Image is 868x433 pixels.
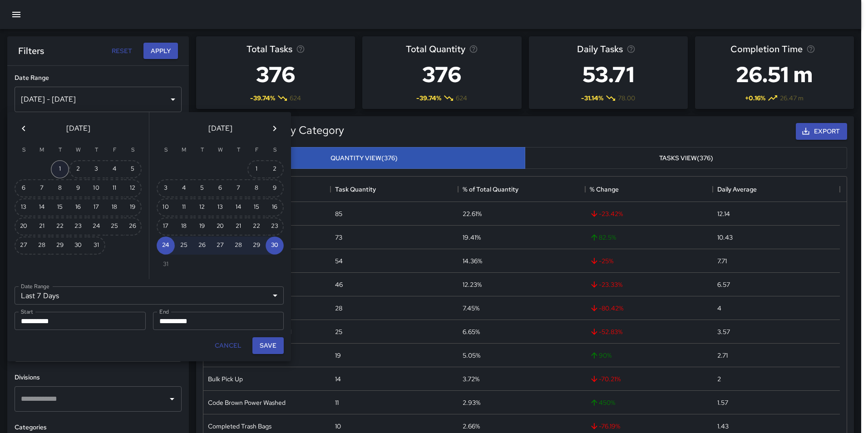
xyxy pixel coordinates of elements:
[87,160,105,178] button: 3
[87,179,105,197] button: 10
[175,179,193,197] button: 4
[266,160,284,178] button: 2
[229,217,247,236] button: 21
[105,179,123,197] button: 11
[229,179,247,197] button: 7
[157,217,175,236] button: 17
[124,141,141,159] span: Saturday
[266,236,284,255] button: 30
[105,217,123,236] button: 25
[157,179,175,197] button: 3
[15,217,33,236] button: 20
[175,236,193,255] button: 25
[157,236,175,255] button: 24
[212,141,228,159] span: Wednesday
[15,236,33,255] button: 27
[211,198,229,216] button: 13
[266,179,284,197] button: 9
[69,179,87,197] button: 9
[247,236,266,255] button: 29
[15,119,33,138] button: Previous month
[123,217,142,236] button: 26
[247,179,266,197] button: 8
[33,236,51,255] button: 28
[51,198,69,216] button: 15
[229,236,247,255] button: 28
[88,141,104,159] span: Thursday
[15,286,284,305] div: Last 7 Days
[158,141,174,159] span: Sunday
[266,217,284,236] button: 23
[52,141,68,159] span: Tuesday
[211,236,229,255] button: 27
[106,141,123,159] span: Friday
[252,337,284,354] button: Save
[70,141,86,159] span: Wednesday
[33,217,51,236] button: 21
[87,217,105,236] button: 24
[230,141,247,159] span: Thursday
[69,160,87,178] button: 2
[193,236,211,255] button: 26
[51,236,69,255] button: 29
[15,179,33,197] button: 6
[175,217,193,236] button: 18
[33,198,51,216] button: 14
[69,217,87,236] button: 23
[194,141,210,159] span: Tuesday
[211,217,229,236] button: 20
[51,217,69,236] button: 22
[33,179,51,197] button: 7
[34,141,50,159] span: Monday
[51,160,69,178] button: 1
[87,236,105,255] button: 31
[266,119,284,138] button: Next month
[105,160,123,178] button: 4
[123,160,142,178] button: 5
[69,236,87,255] button: 30
[229,198,247,216] button: 14
[21,282,49,290] label: Date Range
[193,217,211,236] button: 19
[266,198,284,216] button: 16
[247,198,266,216] button: 15
[211,179,229,197] button: 6
[15,198,33,216] button: 13
[66,122,90,135] span: [DATE]
[193,179,211,197] button: 5
[247,160,266,178] button: 1
[123,198,142,216] button: 19
[123,179,142,197] button: 12
[51,179,69,197] button: 8
[87,198,105,216] button: 17
[248,141,265,159] span: Friday
[15,141,32,159] span: Sunday
[69,198,87,216] button: 16
[208,122,232,135] span: [DATE]
[157,198,175,216] button: 10
[266,141,283,159] span: Saturday
[105,198,123,216] button: 18
[175,198,193,216] button: 11
[247,217,266,236] button: 22
[159,308,169,315] label: End
[211,337,245,354] button: Cancel
[21,308,33,315] label: Start
[193,198,211,216] button: 12
[176,141,192,159] span: Monday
